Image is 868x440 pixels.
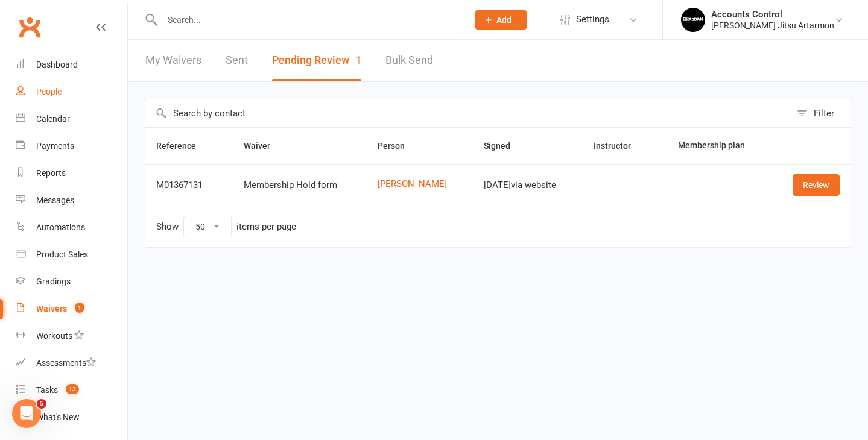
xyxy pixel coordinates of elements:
a: Sent [226,40,248,81]
div: [DATE] via website [484,180,572,190]
span: Settings [576,6,609,33]
a: Bulk Send [385,40,433,81]
div: Accounts Control [711,9,834,20]
a: Assessments [16,350,127,377]
div: Membership Hold form [244,180,356,190]
th: Membership plan [667,128,770,164]
div: M01367131 [156,180,222,190]
span: Add [496,15,512,25]
a: Clubworx [14,12,45,42]
button: Signed [484,139,524,153]
button: Waiver [244,139,284,153]
div: People [36,87,62,96]
input: Search by contact [145,99,791,127]
a: Waivers 1 [16,295,127,322]
a: Calendar [16,105,127,133]
div: What's New [36,412,80,422]
div: Show [156,216,296,237]
a: Messages [16,187,127,214]
button: Instructor [594,139,644,153]
span: Instructor [594,141,644,151]
div: Payments [36,141,74,151]
span: 5 [37,399,46,409]
div: Tasks [36,385,58,395]
div: Messages [36,195,74,205]
div: Waivers [36,304,67,313]
button: Add [475,10,527,30]
div: items per page [236,222,296,232]
a: Review [793,174,840,196]
div: Reports [36,168,66,178]
div: Filter [814,106,834,121]
input: Search... [159,11,460,28]
a: Reports [16,160,127,187]
span: 1 [355,54,361,66]
span: 13 [66,384,79,394]
iframe: Intercom live chat [12,399,41,428]
div: Gradings [36,277,71,286]
span: Reference [156,141,209,151]
a: Dashboard [16,51,127,78]
a: Payments [16,133,127,160]
button: Person [378,139,418,153]
a: Gradings [16,268,127,295]
div: Automations [36,222,85,232]
img: thumb_image1701918351.png [681,8,705,32]
div: Calendar [36,114,70,124]
span: 1 [75,303,84,313]
span: Signed [484,141,524,151]
button: Filter [791,99,851,127]
a: People [16,78,127,105]
div: Workouts [36,331,72,341]
a: Workouts [16,322,127,350]
span: Person [378,141,418,151]
a: Automations [16,214,127,241]
a: [PERSON_NAME] [378,179,462,189]
a: What's New [16,404,127,431]
span: Waiver [244,141,284,151]
button: Pending Review1 [272,40,361,81]
a: My Waivers [145,40,201,81]
a: Tasks 13 [16,377,127,404]
div: Dashboard [36,60,78,69]
div: [PERSON_NAME] Jitsu Artarmon [711,20,834,31]
div: Product Sales [36,250,88,259]
div: Assessments [36,358,96,368]
button: Reference [156,139,209,153]
a: Product Sales [16,241,127,268]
